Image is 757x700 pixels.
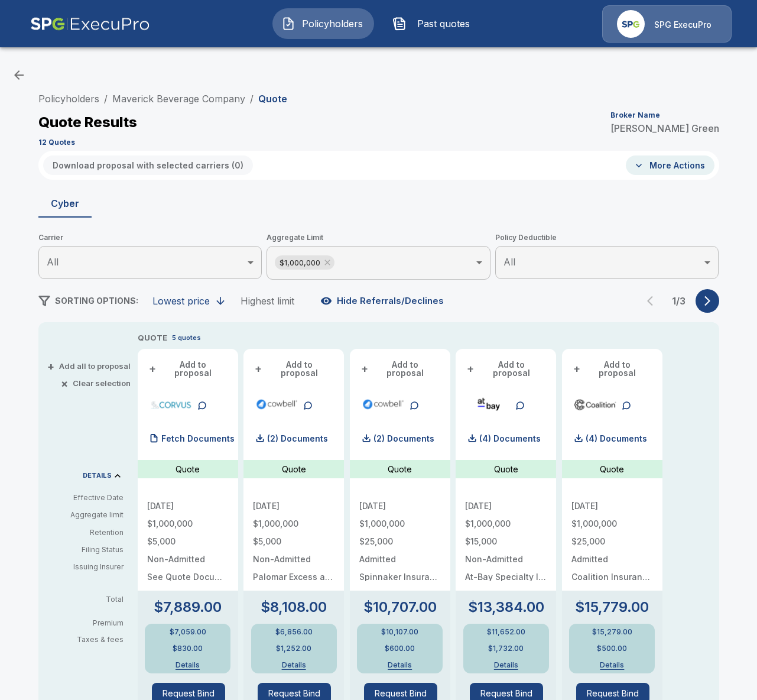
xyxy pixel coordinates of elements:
p: 1 / 3 [667,296,691,306]
p: [DATE] [147,502,229,510]
button: Download proposal with selected carriers (0) [43,155,253,175]
p: [DATE] [571,502,653,510]
a: Maverick Beverage Company [112,93,245,105]
p: Non-Admitted [147,555,229,563]
button: +Add to proposal [253,358,334,380]
p: Aggregate limit [48,510,124,520]
img: AA Logo [30,5,150,43]
p: Fetch Documents [161,435,235,443]
button: Details [373,662,426,669]
p: Premium [48,620,133,627]
p: $1,000,000 [359,520,441,528]
img: Agency Icon [617,10,645,38]
div: Lowest price [152,295,210,307]
p: $25,000 [359,537,441,546]
span: Policyholders [300,17,365,31]
p: Issuing Insurer [48,562,124,572]
span: SORTING OPTIONS: [55,296,138,306]
button: Hide Referrals/Declines [318,290,449,312]
p: $1,000,000 [253,520,334,528]
p: Admitted [571,555,653,563]
p: $1,000,000 [571,520,653,528]
span: All [47,256,59,268]
button: Policyholders IconPolicyholders [272,8,374,39]
p: (4) Documents [586,435,647,443]
img: Past quotes Icon [392,17,407,31]
p: Filing Status [48,545,124,555]
p: DETAILS [83,472,112,479]
p: $11,652.00 [487,628,525,636]
p: Admitted [359,555,441,563]
span: + [47,362,54,370]
span: Policy Deductible [495,232,719,244]
span: Past quotes [411,17,476,31]
span: $1,000,000 [275,256,325,270]
p: Quote [388,463,412,475]
p: $1,252.00 [276,645,311,652]
p: Total [48,596,133,603]
p: Spinnaker Insurance Company NAIC #24376, AM Best "A-" (Excellent) Rated. [359,573,441,581]
span: Aggregate Limit [267,232,490,244]
p: Quote [258,94,287,103]
p: $13,384.00 [468,600,544,614]
p: $10,707.00 [363,600,437,614]
p: $600.00 [385,645,415,652]
button: More Actions [626,155,714,175]
p: Quote [282,463,306,475]
span: + [573,365,580,373]
p: $5,000 [147,537,229,546]
p: Non-Admitted [465,555,547,563]
p: Quote [176,463,200,475]
p: $15,279.00 [592,628,632,636]
img: corvuscybersurplus [150,396,193,413]
p: Quote [600,463,624,475]
button: +Add to proposal [359,358,441,380]
button: Details [586,662,638,669]
li: / [250,92,254,106]
p: [DATE] [359,502,441,510]
span: Carrier [38,232,262,244]
span: + [149,365,156,373]
p: [PERSON_NAME] Green [610,124,719,133]
div: Highest limit [241,295,294,307]
button: +Add to proposal [571,358,653,380]
img: coalitioncyberadmitted [574,396,617,413]
img: Policyholders Icon [281,17,295,31]
p: $1,732.00 [488,645,524,652]
p: Quote Results [38,115,137,129]
p: [DATE] [253,502,334,510]
nav: breadcrumb [38,92,287,106]
button: Details [268,662,320,669]
p: Retention [48,527,124,538]
span: All [503,256,515,268]
p: SPG ExecuPro [654,19,711,31]
p: At-Bay Specialty Insurance Company [465,573,547,581]
p: $8,108.00 [261,600,327,614]
span: + [467,365,474,373]
p: $15,779.00 [575,600,649,614]
span: + [361,365,368,373]
p: $7,889.00 [154,600,222,614]
p: See Quote Document [147,573,229,581]
button: Details [161,662,214,669]
p: (2) Documents [373,435,434,443]
p: $25,000 [571,537,653,546]
button: +Add all to proposal [50,362,131,370]
p: $5,000 [253,537,334,546]
img: cowbellp250 [255,396,298,413]
button: ×Clear selection [63,380,131,387]
p: Taxes & fees [48,636,133,643]
a: Policyholders [38,93,99,105]
button: Past quotes IconPast quotes [384,8,485,39]
p: $1,000,000 [147,520,229,528]
button: Details [480,662,532,669]
p: $15,000 [465,537,547,546]
p: $7,059.00 [170,628,206,636]
div: $1,000,000 [275,255,334,270]
span: + [255,365,262,373]
p: Effective Date [48,492,124,503]
p: Broker Name [610,112,660,119]
p: QUOTE [138,332,167,344]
